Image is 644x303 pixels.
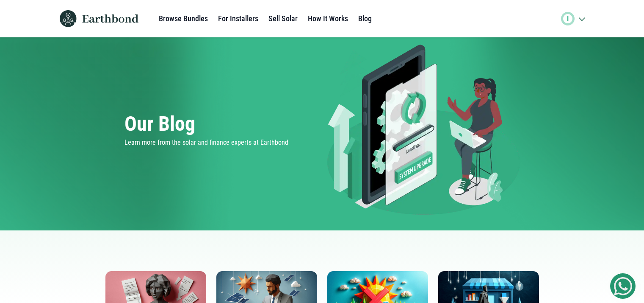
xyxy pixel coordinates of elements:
a: How It Works [308,10,348,27]
p: Learn more from the solar and finance experts at Earthbond [124,137,319,148]
a: For Installers [218,10,258,27]
img: Earthbond icon logo [56,10,80,27]
h1: Our Blog [124,114,319,134]
span: I [567,14,569,24]
a: Earthbond icon logo Earthbond text logo [56,3,138,34]
img: Get Started On Earthbond Via Whatsapp [614,277,632,295]
a: Sell Solar [268,10,298,27]
a: Browse Bundles [159,10,208,27]
img: Earthbond text logo [82,14,138,23]
a: Blog [358,10,372,27]
img: Green energy system upgrade image [326,41,520,227]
